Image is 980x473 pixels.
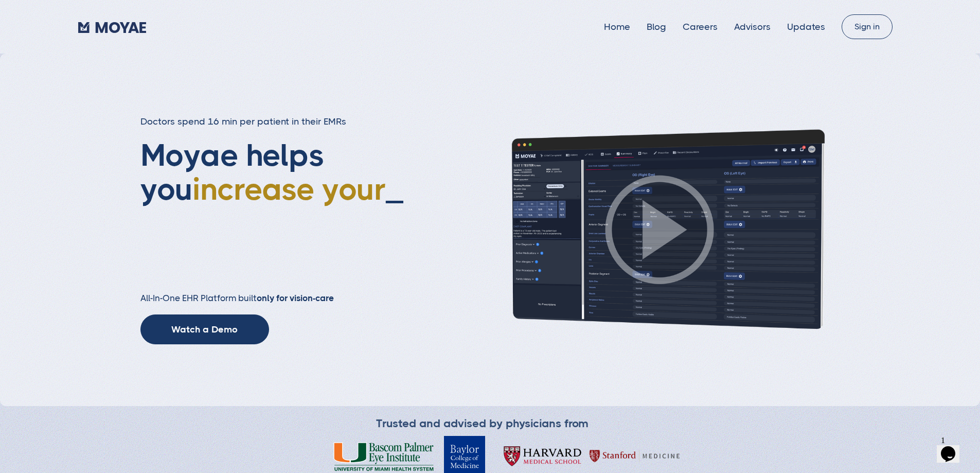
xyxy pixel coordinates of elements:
span: increase your [192,171,386,207]
span: _ [386,171,403,207]
img: Patient history screenshot [480,128,840,331]
img: Moyae Logo [78,22,146,33]
div: Trusted and advised by physicians from [376,416,589,431]
img: Bascom Palmer Eye Institute University of Miami Health System Logo [333,442,434,471]
a: Updates [787,22,825,32]
h1: Moyae helps you [140,138,414,272]
a: Watch a Demo [140,314,269,344]
strong: only for vision-care [257,293,334,303]
a: Advisors [734,22,771,32]
iframe: chat widget [937,432,970,463]
a: Home [604,22,630,32]
a: Blog [647,22,666,32]
img: Harvard Medical School [589,441,682,472]
a: Sign in [842,14,893,39]
img: Harvard Medical School [495,441,590,472]
h2: All-In-One EHR Platform built [140,293,414,304]
h3: Doctors spend 16 min per patient in their EMRs [140,115,414,128]
a: home [78,19,146,34]
a: Careers [683,22,718,32]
